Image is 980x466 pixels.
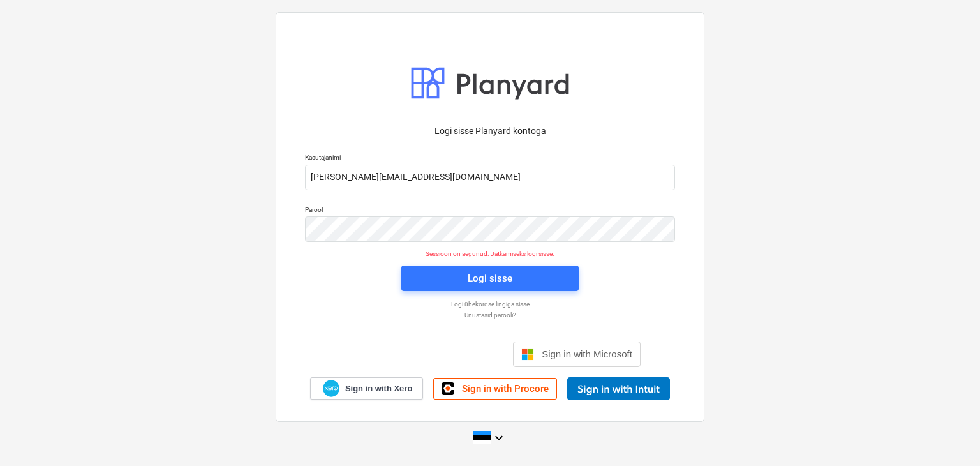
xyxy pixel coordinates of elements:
div: Vestlusvidin [916,405,980,466]
span: Sign in with Procore [462,383,549,395]
iframe: Sisselogimine Google'i nupu abil [333,340,509,368]
i: keyboard_arrow_down [491,430,507,446]
span: Sign in with Microsoft [542,349,632,359]
a: Unustasid parooli? [299,311,681,319]
iframe: Chat Widget [916,405,980,466]
input: Kasutajanimi [305,165,675,190]
p: Parool [305,206,675,216]
a: Sign in with Procore [433,378,557,400]
p: Logi sisse Planyard kontoga [305,124,675,138]
a: Sign in with Xero [310,377,424,400]
img: Microsoft logo [521,348,534,361]
span: Sign in with Xero [345,383,412,395]
p: Sessioon on aegunud. Jätkamiseks logi sisse. [297,250,683,258]
p: Kasutajanimi [305,153,675,164]
button: Logi sisse [401,266,579,291]
a: Logi ühekordse lingiga sisse [299,300,681,308]
img: Xero logo [323,380,339,397]
div: Logi sisse [468,270,512,287]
